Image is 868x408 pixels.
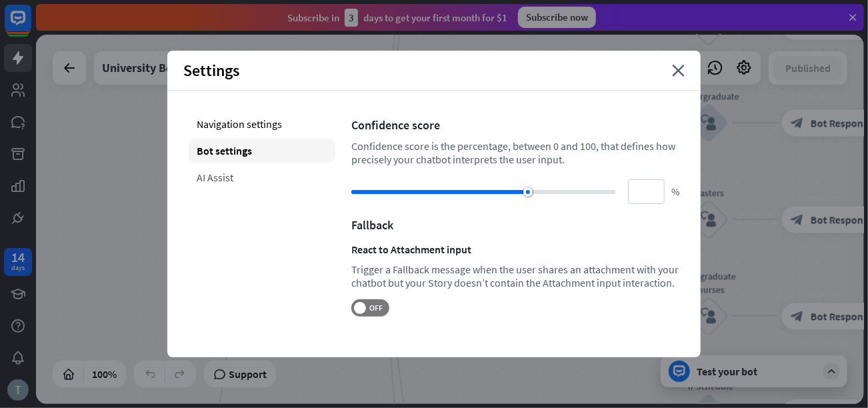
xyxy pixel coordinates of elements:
i: block_user_input [701,115,717,131]
button: Open LiveChat chat widget [11,5,51,45]
i: block_user_input [701,308,717,324]
div: 📅Schedule [669,379,749,393]
div: Bot settings [189,139,335,163]
div: Subscribe in days to get your first month for $1 [287,9,507,27]
span: Support [229,363,267,385]
div: 3 [345,9,358,27]
div: days [11,263,25,273]
a: 14 days [4,248,32,276]
div: Navigation settings [189,112,335,136]
i: block_bot_response [791,213,804,226]
div: Fallback [351,217,679,233]
i: close [672,65,685,77]
div: Subscribe now [518,7,596,28]
div: Confidence score is the percentage, between 0 and 100, that defines how precisely your chatbot in... [351,139,679,166]
div: 100% [88,363,121,385]
div: University Bot [102,51,177,85]
i: block_bot_response [791,309,804,323]
div: Test your bot [697,365,817,378]
div: Masters [669,186,749,199]
span: OFF [366,303,387,313]
div: 14 [11,251,25,263]
div: Undergraduate [669,89,749,103]
div: AI Assist [189,165,335,189]
div: Postgraduate Courses [669,269,749,296]
div: Confidence score [351,117,679,133]
div: Trigger a Fallback message when the user shares an attachment with your chatbot but your Story do... [351,263,679,289]
span: Settings [183,60,239,81]
button: Published [773,56,843,80]
i: block_bot_response [791,116,804,129]
div: React to Attachment input [351,243,679,256]
span: % [671,185,679,198]
i: block_user_input [701,211,717,227]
